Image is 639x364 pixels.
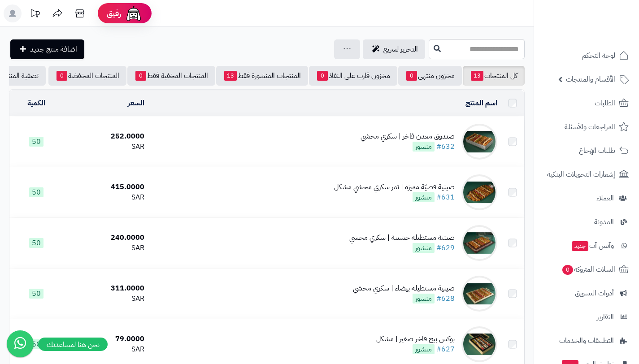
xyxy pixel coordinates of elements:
a: المراجعات والأسئلة [539,116,634,138]
span: المدونة [594,216,614,228]
span: السلات المتروكة [561,263,615,276]
div: بوكس بيج فاخر صغير | مشكل [376,334,455,344]
a: اضافة منتج جديد [10,39,84,59]
div: SAR [67,294,144,304]
div: 311.0000 [67,283,144,294]
span: إشعارات التحويلات البنكية [547,168,615,181]
span: 13 [471,71,483,81]
a: اسم المنتج [465,98,497,108]
span: التقارير [597,311,614,323]
a: #628 [436,293,455,304]
a: المنتجات المنشورة فقط13 [216,66,308,86]
img: ai-face.png [125,4,143,22]
div: 252.0000 [67,131,144,142]
span: 50 [29,238,43,248]
a: طلبات الإرجاع [539,140,634,161]
a: السلات المتروكة0 [539,259,634,280]
span: 0 [562,265,573,275]
a: الطلبات [539,92,634,114]
span: وآتس آب [571,239,614,252]
a: السعر [128,98,144,108]
a: المدونة [539,211,634,233]
span: منشور [413,294,435,303]
span: التحرير لسريع [383,44,418,55]
div: SAR [67,243,144,253]
span: منشور [413,344,435,354]
a: مخزون منتهي0 [398,66,462,86]
img: صينية فضيّة مميزة | تمر سكري محشي مشكل [461,174,497,210]
img: صندوق معدن فاخر | سكري محشي [461,124,497,160]
span: 0 [135,71,146,81]
span: 0 [57,71,67,81]
div: 415.0000 [67,182,144,192]
div: صينية فضيّة مميزة | تمر سكري محشي مشكل [334,182,455,192]
div: صينية مستطيله بيضاء | سكري محشي [353,283,455,294]
div: SAR [67,192,144,203]
span: 0 [406,71,417,81]
img: صينية مستطيله خشبية | سكري محشي [461,225,497,261]
a: لوحة التحكم [539,45,634,66]
span: 13 [224,71,237,81]
a: تحديثات المنصة [24,4,46,25]
a: الكمية [27,98,45,108]
a: العملاء [539,187,634,209]
a: #632 [436,141,455,152]
a: المنتجات المخفضة0 [48,66,126,86]
img: بوكس بيج فاخر صغير | مشكل [461,326,497,362]
div: 79.0000 [67,334,144,344]
a: #631 [436,192,455,203]
span: 0 [317,71,328,81]
span: العملاء [596,192,614,204]
div: SAR [67,344,144,355]
div: SAR [67,142,144,152]
span: رفيق [107,8,121,19]
span: طلبات الإرجاع [579,144,615,157]
span: أدوات التسويق [575,287,614,299]
div: صندوق معدن فاخر | سكري محشي [361,131,455,142]
span: الطلبات [595,97,615,109]
span: اضافة منتج جديد [30,44,77,55]
a: كل المنتجات13 [463,66,525,86]
a: مخزون قارب على النفاذ0 [309,66,397,86]
a: التقارير [539,306,634,328]
a: #627 [436,344,455,355]
span: منشور [413,142,435,152]
div: 240.0000 [67,233,144,243]
span: منشور [413,192,435,202]
a: التحرير لسريع [363,39,425,59]
a: المنتجات المخفية فقط0 [127,66,215,86]
span: الأقسام والمنتجات [566,73,615,86]
span: 50 [29,187,43,197]
img: صينية مستطيله بيضاء | سكري محشي [461,276,497,312]
a: إشعارات التحويلات البنكية [539,164,634,185]
a: وآتس آبجديد [539,235,634,256]
span: 50 [29,339,43,349]
span: منشور [413,243,435,253]
a: #629 [436,243,455,253]
a: التطبيقات والخدمات [539,330,634,351]
a: أدوات التسويق [539,282,634,304]
span: لوحة التحكم [582,49,615,62]
span: التطبيقات والخدمات [559,334,614,347]
span: 50 [29,137,43,147]
div: صينية مستطيله خشبية | سكري محشي [349,233,455,243]
span: 50 [29,289,43,299]
span: المراجعات والأسئلة [565,121,615,133]
span: جديد [572,241,588,251]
